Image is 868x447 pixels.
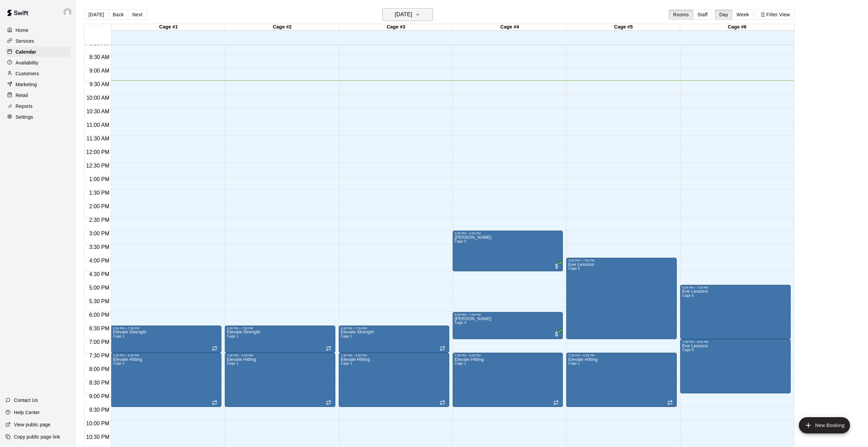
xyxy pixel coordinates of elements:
[339,24,453,31] div: Cage #3
[326,400,331,405] span: Recurring event
[567,24,680,31] div: Cage #5
[455,321,466,325] span: Cage 4
[88,68,111,74] span: 9:00 AM
[440,400,445,405] span: Recurring event
[14,433,60,440] p: Copy public page link
[756,9,794,20] button: Filter View
[455,362,466,365] span: Cage 1
[85,95,111,101] span: 10:00 AM
[14,397,38,404] p: Contact Us
[5,47,71,57] a: Calendar
[87,231,111,236] span: 3:00 PM
[84,421,111,426] span: 10:00 PM
[63,8,72,16] img: Eve Gaw
[453,24,566,31] div: Cage #4
[693,9,712,20] button: Staff
[5,36,71,46] a: Services
[669,9,693,20] button: Rooms
[111,353,221,407] div: 7:30 PM – 9:30 PM: Elevate Hitting
[225,326,335,353] div: 6:30 PM – 7:30 PM: Elevate Strength
[225,353,335,407] div: 7:30 PM – 9:30 PM: Elevate Hitting
[84,434,111,440] span: 10:30 PM
[799,417,850,433] button: add
[227,334,238,338] span: Cage 1
[113,327,219,330] div: 6:30 PM – 7:30 PM
[5,79,71,90] a: Marketing
[455,313,561,316] div: 6:00 PM – 7:00 PM
[682,286,789,289] div: 5:00 PM – 7:00 PM
[87,258,111,264] span: 4:00 PM
[341,354,447,357] div: 7:30 PM – 9:30 PM
[5,58,71,68] div: Availability
[5,25,71,35] a: Home
[85,136,111,141] span: 11:30 AM
[455,354,561,357] div: 7:30 PM – 9:30 PM
[440,346,445,351] span: Recurring event
[87,190,111,196] span: 1:30 PM
[16,81,37,88] p: Marketing
[62,5,76,19] div: Eve Gaw
[16,92,28,99] p: Retail
[680,339,791,393] div: 7:00 PM – 9:00 PM: Eve Lessons
[16,27,28,34] p: Home
[5,90,71,100] a: Retail
[566,258,677,339] div: 4:00 PM – 7:00 PM: Eve Lessons
[113,354,219,357] div: 7:30 PM – 9:30 PM
[113,334,124,338] span: Cage 1
[87,298,111,304] span: 5:30 PM
[568,267,580,270] span: Cage 5
[113,362,124,365] span: Cage 1
[87,285,111,291] span: 5:00 PM
[455,232,561,235] div: 3:00 PM – 4:30 PM
[326,346,331,351] span: Recurring event
[553,263,560,270] span: All customers have paid
[85,122,111,128] span: 11:00 AM
[715,9,732,20] button: Day
[568,362,580,365] span: Cage 1
[14,421,51,428] p: View public page
[87,353,111,358] span: 7:30 PM
[85,109,111,114] span: 10:30 AM
[339,326,449,353] div: 6:30 PM – 7:30 PM: Elevate Strength
[455,239,466,243] span: Cage 4
[682,294,694,297] span: Cage 6
[5,101,71,111] a: Reports
[16,48,36,55] p: Calendar
[87,203,111,209] span: 2:00 PM
[566,353,677,407] div: 7:30 PM – 9:30 PM: Elevate Hitting
[84,9,108,20] button: [DATE]
[680,24,794,31] div: Cage #6
[227,327,333,330] div: 6:30 PM – 7:30 PM
[5,69,71,79] a: Customers
[16,103,33,110] p: Reports
[453,353,563,407] div: 7:30 PM – 9:30 PM: Elevate Hitting
[453,231,563,271] div: 3:00 PM – 4:30 PM: Peter Wilkinson
[225,24,339,31] div: Cage #2
[568,259,675,262] div: 4:00 PM – 7:00 PM
[16,38,34,44] p: Services
[382,8,433,21] button: [DATE]
[227,354,333,357] div: 7:30 PM – 9:30 PM
[87,380,111,386] span: 8:30 PM
[87,407,111,413] span: 9:30 PM
[87,271,111,277] span: 4:30 PM
[87,366,111,372] span: 8:00 PM
[14,409,40,416] p: Help Center
[553,400,559,405] span: Recurring event
[87,244,111,250] span: 3:30 PM
[112,24,225,31] div: Cage #1
[341,334,352,338] span: Cage 1
[87,393,111,399] span: 9:00 PM
[553,331,560,337] span: All customers have paid
[87,176,111,182] span: 1:00 PM
[453,312,563,339] div: 6:00 PM – 7:00 PM: Dempsey Jack
[227,362,238,365] span: Cage 1
[339,353,449,407] div: 7:30 PM – 9:30 PM: Elevate Hitting
[84,149,111,155] span: 12:00 PM
[16,70,39,77] p: Customers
